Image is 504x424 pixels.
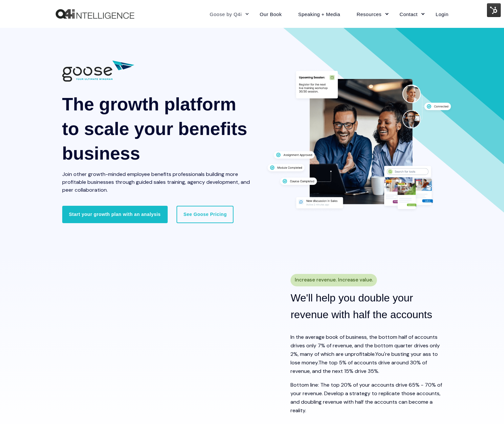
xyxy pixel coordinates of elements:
[290,381,442,414] span: Bottom line: The top 20% of your accounts drive 65% - 70% of your revenue. Develop a strategy to ...
[62,171,250,193] span: Join other growth-minded employee benefits professionals building more profitable businesses thro...
[62,206,168,223] a: Start your growth plan with an analysis
[264,68,455,214] img: Two professionals working together at a desk surrounded by graphics displaying different features...
[56,9,134,19] img: Q4intelligence, LLC logo
[62,61,134,82] img: 01882 Goose Q4i Logo wTag-CC
[290,334,291,340] span: I
[59,280,277,403] iframe: HubSpot Video
[471,393,504,424] iframe: Chat Widget
[295,275,373,285] span: Increase revenue. Increase value.
[487,3,501,17] img: HubSpot Tools Menu Toggle
[177,206,233,223] a: See Goose Pricing
[290,359,427,375] span: The top 5% of accounts drive around 30% of revenue, and the next 15% drive 35%.
[56,9,134,19] a: Back to Home
[62,94,247,164] span: The growth platform to scale your benefits business
[290,290,448,323] h2: We'll help you double your revenue with half the accounts
[290,334,440,357] span: n the average book of business, the bottom half of accounts drives only 7% of revenue, and the bo...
